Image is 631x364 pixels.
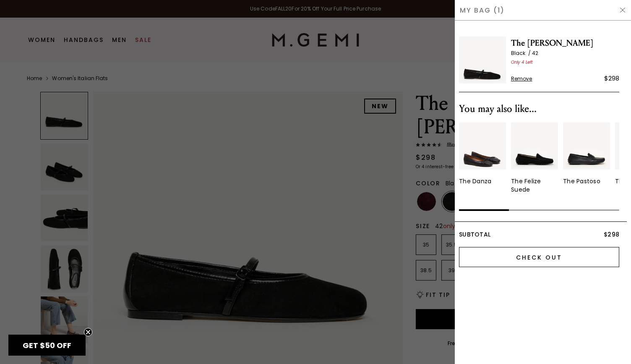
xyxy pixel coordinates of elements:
[459,122,506,194] div: 1 / 10
[511,36,619,50] span: The [PERSON_NAME]
[459,247,619,267] input: Check Out
[563,122,610,194] div: 3 / 10
[8,335,86,356] div: GET $50 OFFClose teaser
[604,230,619,239] span: $298
[459,122,506,169] img: v_11364_02_HOVER_NEW_THEDANZA_BLACK_LEATHER_290x387_crop_center.jpg
[511,122,558,194] div: 2 / 10
[511,49,532,57] span: Black
[563,177,600,185] div: The Pastoso
[619,7,626,13] img: Hide Drawer
[604,73,619,83] div: $298
[563,122,610,169] img: v_11573_01_Main_New_ThePastoso_Black_Leather_290x387_crop_center.jpg
[459,177,491,185] div: The Danza
[459,102,619,116] div: You may also like...
[511,177,558,194] div: The Felize Suede
[459,230,490,239] span: Subtotal
[532,49,538,57] span: 42
[23,340,71,351] span: GET $50 OFF
[459,122,506,185] a: The Danza
[563,122,610,185] a: The Pastoso
[511,75,532,82] span: Remove
[511,59,533,65] span: Only 4 Left
[511,122,558,169] img: v_05707_01_Main_New_TheFelize_Black_Suede_8c9aec45-d7d9-47c9-aceb-01c79bb6df27_290x387_crop_cente...
[511,122,558,194] a: The Felize Suede
[84,328,92,336] button: Close teaser
[459,36,506,83] img: The Amabile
